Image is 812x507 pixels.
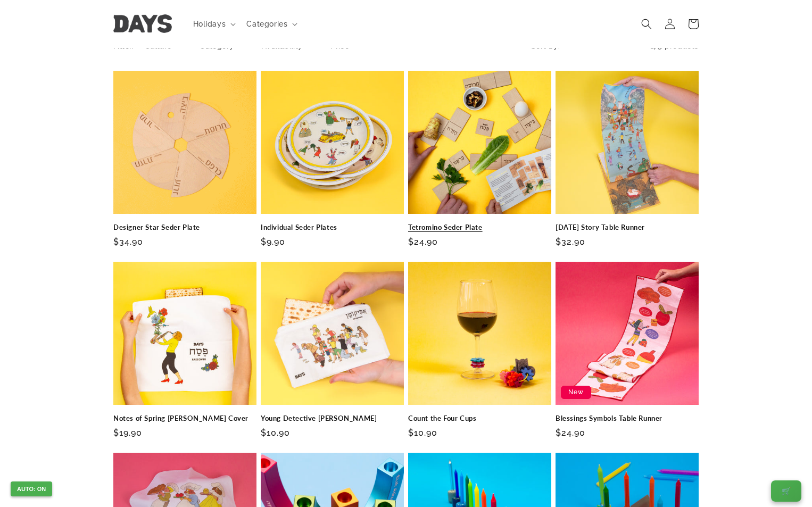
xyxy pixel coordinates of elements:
img: Days United [113,15,172,34]
summary: Holidays [187,13,241,35]
span: 175 products [650,41,699,50]
label: Sort by: [531,41,560,50]
a: Young Detective [PERSON_NAME] [261,414,404,423]
summary: Categories [240,13,302,35]
a: Individual Seder Plates [261,223,404,232]
button: 🛒 [771,480,801,502]
a: Count the Four Cups [408,414,551,423]
summary: Search [635,12,658,36]
span: Categories [246,19,287,29]
a: [DATE] Story Table Runner [556,223,699,232]
a: Tetromino Seder Plate [408,223,551,232]
a: Notes of Spring [PERSON_NAME] Cover [113,414,256,423]
a: Designer Star Seder Plate [113,223,256,232]
span: Holidays [193,19,226,29]
a: Blessings Symbols Table Runner [556,414,699,423]
button: AUTO: ON [11,481,52,496]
